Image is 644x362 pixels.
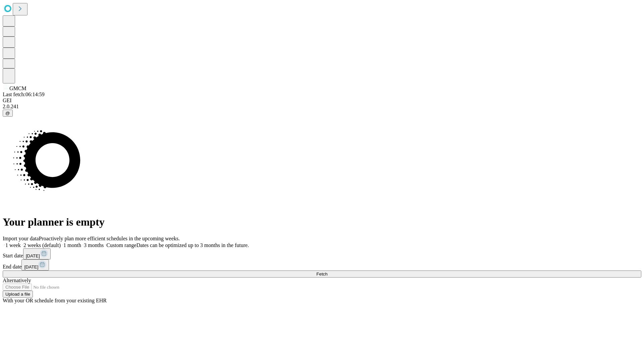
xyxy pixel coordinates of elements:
[5,242,21,248] span: 1 week
[23,248,51,259] button: [DATE]
[24,264,38,269] span: [DATE]
[3,298,107,303] span: With your OR schedule from your existing EHR
[137,242,249,248] span: Dates can be optimized up to 3 months in the future.
[3,236,39,241] span: Import your data
[3,92,45,97] span: Last fetch: 06:14:59
[21,259,49,270] button: [DATE]
[3,110,13,117] button: @
[3,270,641,278] button: Fetch
[3,259,641,270] div: End date
[3,98,641,104] div: GEI
[3,278,31,283] span: Alternatively
[316,271,327,277] span: Fetch
[106,242,136,248] span: Custom range
[63,242,81,248] span: 1 month
[39,236,180,241] span: Proactively plan more efficient schedules in the upcoming weeks.
[3,248,641,259] div: Start date
[3,216,641,228] h1: Your planner is empty
[5,111,10,116] span: @
[23,242,61,248] span: 2 weeks (default)
[9,85,26,91] span: GMCM
[84,242,104,248] span: 3 months
[26,253,40,258] span: [DATE]
[3,104,641,110] div: 2.0.241
[3,291,33,298] button: Upload a file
